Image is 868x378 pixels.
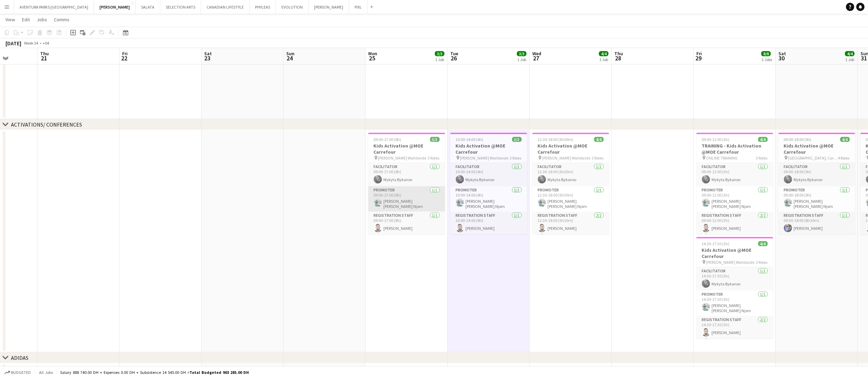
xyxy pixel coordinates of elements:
[594,137,604,142] span: 4/4
[778,143,855,155] h3: Kids Activation @MOE Carrefour
[696,237,773,339] div: 14:30-17:30 (3h)4/4Kids Activation @MOE Carrefour [PERSON_NAME] Worldwide3 RolesFacilitator1/114:...
[696,163,773,186] app-card-role: Facilitator1/109:00-12:00 (3h)Mykyta Bykanov
[510,155,522,161] span: 3 Roles
[450,186,527,212] app-card-role: Promoter1/110:00-14:00 (4h)[PERSON_NAME] [PERSON_NAME] Njom
[160,0,201,14] button: SELECTION ARTS
[778,186,855,212] app-card-role: Promoter1/109:00-18:00 (9h)[PERSON_NAME] [PERSON_NAME] Njom
[538,137,574,142] span: 12:30-18:00 (5h30m)
[203,54,212,62] span: 23
[450,163,527,186] app-card-role: Facilitator1/110:00-14:00 (4h)Mykyta Bykanov
[512,137,522,142] span: 3/3
[40,50,49,57] span: Thu
[778,133,855,234] app-job-card: 09:00-18:00 (9h)4/4Kids Activation @MOE Carrefour [GEOGRAPHIC_DATA], Carrefour4 RolesFacilitator1...
[456,137,484,142] span: 10:00-14:00 (4h)
[39,54,49,62] span: 21
[54,16,69,23] span: Comms
[11,354,28,361] div: ADIDAS
[349,0,368,14] button: PIXL
[532,212,609,245] app-card-role: Registration Staff2/212:30-18:00 (5h30m)[PERSON_NAME]
[696,316,773,349] app-card-role: Registration Staff2/214:30-17:30 (3h)[PERSON_NAME]
[517,51,526,56] span: 3/3
[19,15,33,24] a: Edit
[450,133,527,234] app-job-card: 10:00-14:00 (4h)3/3Kids Activation @MOE Carrefour [PERSON_NAME] Worldwide3 RolesFacilitator1/110:...
[435,51,444,56] span: 3/3
[756,155,768,161] span: 3 Roles
[309,0,349,14] button: [PERSON_NAME]
[695,54,702,62] span: 29
[531,54,541,62] span: 27
[599,57,608,62] div: 1 Job
[250,0,276,14] button: PHYLEAS
[374,137,402,142] span: 09:00-17:00 (8h)
[778,163,855,186] app-card-role: Facilitator1/109:00-18:00 (9h)Mykyta Bykanov
[428,155,440,161] span: 3 Roles
[702,137,730,142] span: 09:00-12:00 (3h)
[696,143,773,155] h3: TRAINING - Kids Activation @MOE Carrefour
[761,51,771,56] span: 8/8
[11,121,82,128] div: ACTIVATIONS/ CONFERENCES
[276,0,309,14] button: EVOLUTION
[845,51,855,56] span: 4/4
[450,143,527,155] h3: Kids Activation @MOE Carrefour
[435,57,444,62] div: 1 Job
[532,163,609,186] app-card-role: Facilitator1/112:30-18:00 (5h30m)Mykyta Bykanov
[696,186,773,212] app-card-role: Promoter1/109:00-12:00 (3h)[PERSON_NAME] [PERSON_NAME] Njom
[784,137,812,142] span: 09:00-18:00 (9h)
[3,369,32,376] button: Budgeted
[11,370,31,375] span: Budgeted
[368,50,377,57] span: Mon
[517,57,526,62] div: 1 Job
[378,155,427,161] span: [PERSON_NAME] Worldwide
[368,186,445,212] app-card-role: Promoter1/109:00-17:00 (8h)[PERSON_NAME] [PERSON_NAME] Njom
[286,50,294,57] span: Sun
[368,163,445,186] app-card-role: Facilitator1/109:00-17:00 (8h)Mykyta Bykanov
[5,40,21,47] div: [DATE]
[696,212,773,245] app-card-role: Registration Staff2/209:00-12:00 (3h)[PERSON_NAME]
[34,15,50,24] a: Jobs
[367,54,377,62] span: 25
[532,133,609,234] app-job-card: 12:30-18:00 (5h30m)4/4Kids Activation @MOE Carrefour [PERSON_NAME] Worldwide3 RolesFacilitator1/1...
[614,50,623,57] span: Thu
[777,54,786,62] span: 30
[3,15,18,24] a: View
[696,247,773,259] h3: Kids Activation @MOE Carrefour
[5,16,15,23] span: View
[542,155,591,161] span: [PERSON_NAME] Worldwide
[368,133,445,234] app-job-card: 09:00-17:00 (8h)3/3Kids Activation @MOE Carrefour [PERSON_NAME] Worldwide3 RolesFacilitator1/109:...
[201,0,250,14] button: CANADIAN LIFESTYLE
[696,50,702,57] span: Fri
[460,155,509,161] span: [PERSON_NAME] Worldwide
[22,16,30,23] span: Edit
[23,40,40,46] span: Week 34
[532,50,541,57] span: Wed
[450,212,527,235] app-card-role: Registration Staff1/110:00-14:00 (4h)[PERSON_NAME]
[14,0,94,14] button: AVENTURA PARKS [GEOGRAPHIC_DATA]
[94,0,136,14] button: [PERSON_NAME]
[599,51,609,56] span: 4/4
[368,212,445,235] app-card-role: Registration Staff1/109:00-17:00 (8h)[PERSON_NAME]
[285,54,294,62] span: 24
[43,40,49,46] div: +04
[706,260,755,265] span: [PERSON_NAME] Worldwide
[838,155,850,161] span: 4 Roles
[613,54,623,62] span: 28
[189,370,249,375] span: Total Budgeted 903 285.00 DH
[696,133,773,234] app-job-card: 09:00-12:00 (3h)4/4TRAINING - Kids Activation @MOE Carrefour ONLINE TRAINING3 RolesFacilitator1/1...
[430,137,440,142] span: 3/3
[756,260,768,265] span: 3 Roles
[449,54,458,62] span: 26
[122,50,128,57] span: Fri
[758,241,768,246] span: 4/4
[696,291,773,316] app-card-role: Promoter1/114:30-17:30 (3h)[PERSON_NAME] [PERSON_NAME] Njom
[778,212,855,235] app-card-role: Registration Staff1/109:30-18:00 (8h30m)[PERSON_NAME]
[121,54,128,62] span: 22
[696,267,773,291] app-card-role: Facilitator1/114:30-17:30 (3h)Mykyta Bykanov
[136,0,160,14] button: SALATA
[788,155,838,161] span: [GEOGRAPHIC_DATA], Carrefour
[762,57,772,62] div: 2 Jobs
[706,155,738,161] span: ONLINE TRAINING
